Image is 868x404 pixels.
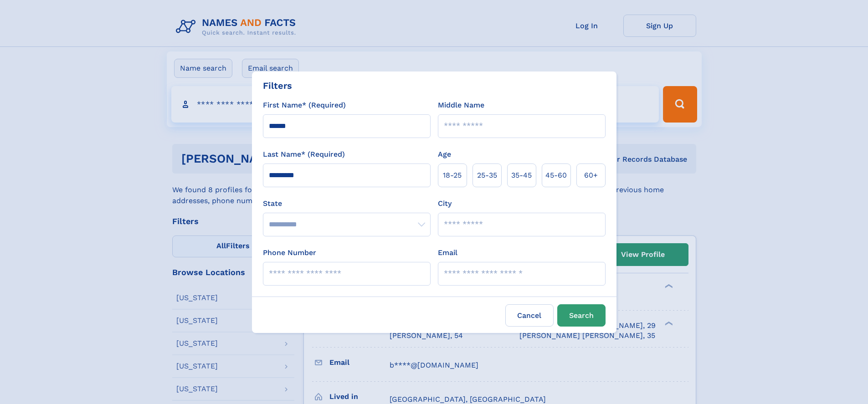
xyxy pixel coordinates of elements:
[263,79,292,92] div: Filters
[263,198,431,209] label: State
[263,247,316,258] label: Phone Number
[511,170,532,181] span: 35‑45
[557,304,606,327] button: Search
[477,170,497,181] span: 25‑35
[438,247,457,258] label: Email
[505,304,554,327] label: Cancel
[263,149,345,160] label: Last Name* (Required)
[443,170,462,181] span: 18‑25
[263,100,346,111] label: First Name* (Required)
[584,170,598,181] span: 60+
[438,149,451,160] label: Age
[545,170,567,181] span: 45‑60
[438,100,484,111] label: Middle Name
[438,198,452,209] label: City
